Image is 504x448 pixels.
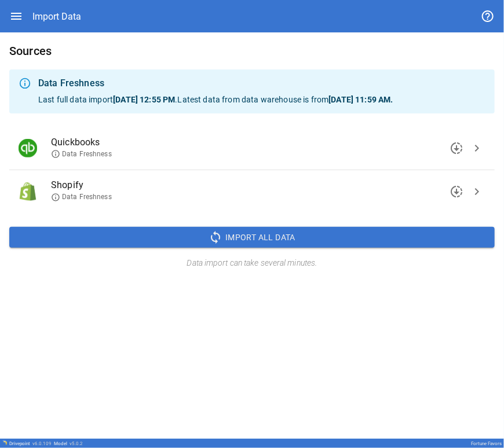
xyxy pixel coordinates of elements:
span: downloading [450,185,463,199]
span: chevron_right [470,185,484,199]
div: Data Freshness [38,76,485,90]
span: v 5.0.2 [70,441,83,446]
span: v 6.0.109 [32,441,52,446]
img: Shopify [19,182,37,201]
span: sync [209,230,222,244]
span: Import All Data [225,230,295,245]
span: Shopify [51,178,467,192]
h6: Sources [9,42,495,60]
div: Drivepoint [9,441,52,446]
h6: Data import can take several minutes. [9,257,495,270]
button: Import All Data [9,227,495,248]
span: downloading [450,141,463,155]
span: chevron_right [470,141,484,155]
img: Drivepoint [2,440,7,445]
b: [DATE] 12:55 PM [113,95,175,104]
b: [DATE] 11:59 AM . [328,95,393,104]
div: Model [54,441,83,446]
span: Quickbooks [51,135,467,149]
span: Data Freshness [51,192,112,202]
img: Quickbooks [19,139,37,157]
div: Import Data [32,11,81,22]
span: Data Freshness [51,149,112,159]
div: Fortune Favors [471,441,502,446]
p: Last full data import . Latest data from data warehouse is from [38,94,485,105]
